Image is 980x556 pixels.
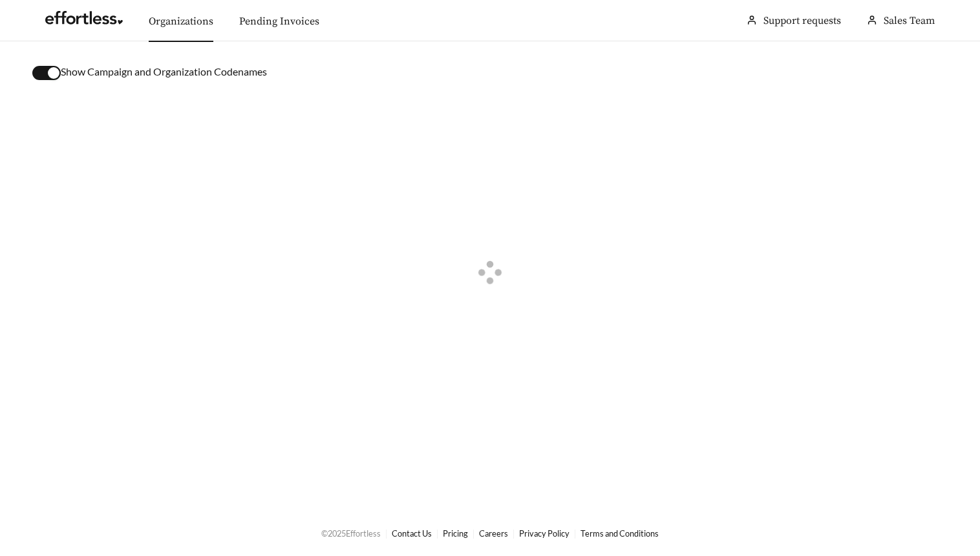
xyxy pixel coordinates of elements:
[149,15,213,28] a: Organizations
[443,528,468,539] a: Pricing
[763,14,841,27] a: Support requests
[321,528,381,539] span: © 2025 Effortless
[519,528,570,539] a: Privacy Policy
[884,14,935,27] span: Sales Team
[479,528,508,539] a: Careers
[392,528,432,539] a: Contact Us
[239,15,319,28] a: Pending Invoices
[32,64,948,80] div: Show Campaign and Organization Codenames
[581,528,659,539] a: Terms and Conditions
